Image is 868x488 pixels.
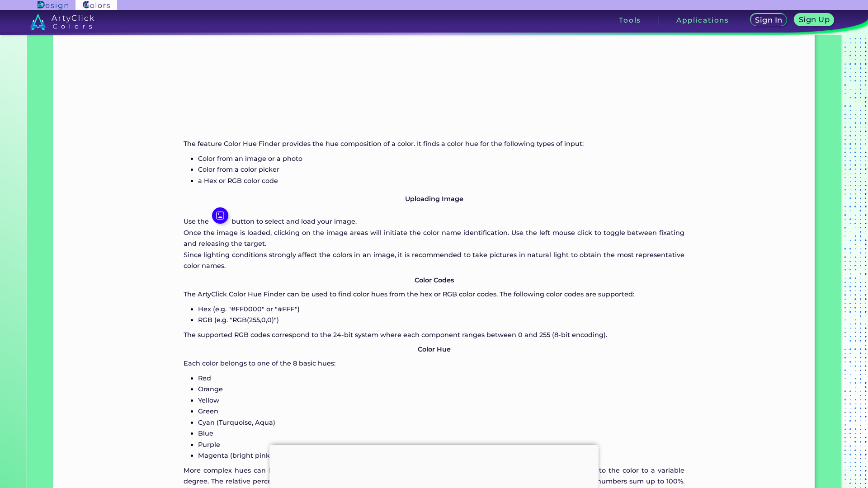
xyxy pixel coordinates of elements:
[752,14,785,26] a: Sign In
[184,207,685,227] p: Use the button to select and load your image.
[30,14,94,30] img: logo_artyclick_colors_white.svg
[756,17,781,23] h5: Sign In
[198,439,685,450] p: Purple
[198,395,685,406] p: Yellow
[184,289,685,300] p: The ArtyClick Color Hue Finder can be used to find color hues from the hex or RGB color codes. Th...
[800,16,828,23] h5: Sign Up
[198,373,685,384] p: Red
[676,17,729,23] h3: Applications
[212,207,228,224] img: icon_image_white.svg
[184,344,685,355] p: Color Hue
[796,14,832,26] a: Sign Up
[198,314,685,325] p: RGB (e.g. "RGB(255,0,0)")
[198,304,685,314] p: Hex (e.g. "#FF0000" or "#FFF")
[198,406,685,417] p: Green
[184,227,685,249] p: Once the image is loaded, clicking on the image areas will initiate the color name identification...
[184,12,685,138] iframe: Advertisement
[184,249,685,272] p: Since lighting conditions strongly affect the colors in an image, it is recommended to take pictu...
[198,384,685,394] p: Orange
[38,1,68,9] img: ArtyClick Design logo
[198,450,685,461] p: Magenta (bright pink)
[184,358,685,369] p: Each color belongs to one of the 8 basic hues:
[198,153,685,164] p: Color from an image or a photo
[184,329,685,340] p: The supported RGB codes correspond to the 24-bit system where each component ranges between 0 and...
[198,428,685,439] p: Blue
[269,445,599,486] iframe: Advertisement
[198,164,685,175] p: Color from a color picker
[184,275,685,286] p: Color Codes
[198,175,685,186] p: a Hex or RGB color code
[184,138,685,149] p: The feature Color Hue Finder provides the hue composition of a color. It finds a color hue for th...
[198,417,685,428] p: Cyan (Turquoise, Aqua)
[184,193,685,204] p: Uploading Image
[619,17,641,23] h3: Tools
